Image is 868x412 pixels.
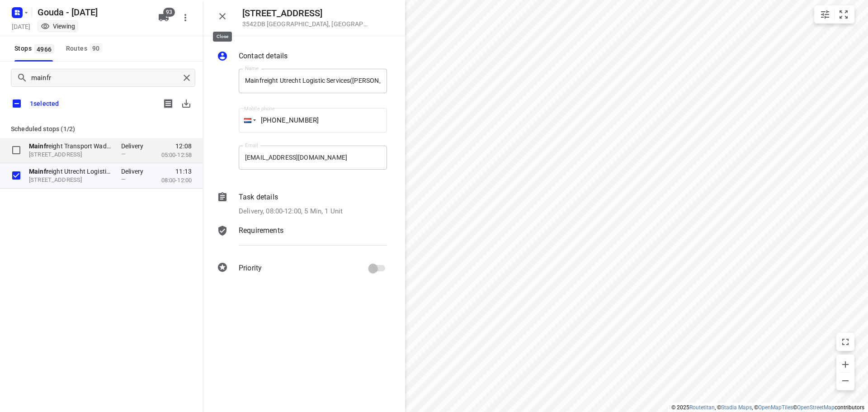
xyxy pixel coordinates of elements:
[835,5,853,24] button: Fit zoom
[121,176,126,183] span: —
[29,142,112,151] p: Mainfreight Transport Waddinxveen(Jurriaan Cijsouw)
[239,192,278,203] p: Task details
[239,108,256,133] div: Netherlands: + 31
[175,142,192,151] span: 12:08
[30,100,59,107] p: 1 selected
[7,166,25,185] span: Select
[90,43,102,52] span: 90
[217,225,387,252] div: Requirements
[217,192,387,217] div: Task detailsDelivery, 08:00-12:00, 5 Min, 1 Unit
[242,8,369,19] h5: [STREET_ADDRESS]
[29,176,112,185] p: Kantonnaleweg 1, 3542DB, Utrecht, NL
[242,20,369,28] p: 3542DB [GEOGRAPHIC_DATA] , [GEOGRAPHIC_DATA]
[159,95,177,113] button: Print shipping label
[175,167,192,176] span: 11:13
[121,142,148,151] p: Delivery
[671,404,864,411] li: © 2025 , © , © © contributors
[155,9,173,27] button: 93
[31,71,180,85] input: Search stops
[161,151,192,160] p: 05:00-12:58
[29,167,112,176] p: Mainfreight Utrecht Logistic Services(Marshella Oosterbeek)
[239,108,387,133] input: 1 (702) 123-4567
[239,206,343,217] p: Delivery, 08:00-12:00, 5 Min, 1 Unit
[29,151,112,159] p: [STREET_ADDRESS]
[177,95,195,113] button: Download stop
[161,176,192,185] p: 08:00-12:00
[41,22,75,31] div: Viewing
[14,43,57,54] span: Stops
[816,5,834,24] button: Map settings
[121,151,126,157] span: —
[244,106,275,111] label: Mobile phone
[66,43,105,54] div: Routes
[11,123,192,134] p: Scheduled stops ( 1/ 2 )
[814,5,854,24] div: small contained button group
[29,142,48,150] b: Mainfr
[239,263,262,274] p: Priority
[239,225,283,236] p: Requirements
[689,404,715,411] a: Routetitan
[34,44,54,53] span: 4966
[176,9,194,27] button: More
[121,167,148,176] p: Delivery
[239,51,288,62] p: Contact details
[797,404,835,411] a: OpenStreetMap
[29,168,48,175] b: Mainfr
[217,51,387,63] div: Contact details
[758,404,793,411] a: OpenMapTiles
[721,404,752,411] a: Stadia Maps
[163,8,175,17] span: 93
[7,141,25,159] span: Select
